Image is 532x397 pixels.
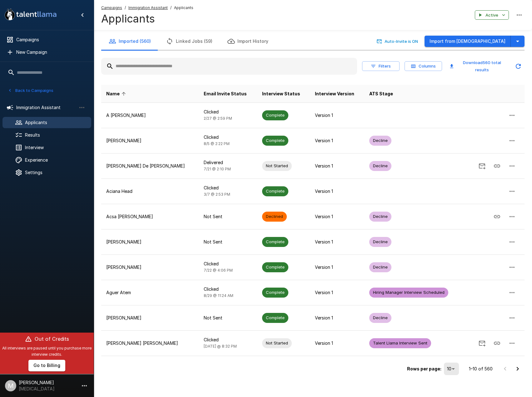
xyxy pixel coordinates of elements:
[369,90,393,98] span: ATS Stage
[315,315,359,321] p: Version 1
[106,315,194,321] p: [PERSON_NAME]
[315,214,359,220] p: Version 1
[315,289,359,296] p: Version 1
[475,340,490,345] span: Send Invitation
[204,134,252,140] p: Clicked
[204,261,252,267] p: Clicked
[475,163,490,168] span: Send Invitation
[106,264,194,270] p: [PERSON_NAME]
[490,214,505,219] span: Copy Interview Link
[204,90,247,98] span: Email Invite Status
[490,340,505,345] span: Copy Interview Link
[204,109,252,115] p: Clicked
[315,138,359,144] p: Version 1
[511,363,524,375] button: Go to next page
[262,214,287,219] span: Declined
[204,214,252,220] p: Not Sent
[362,61,400,71] button: Filters
[475,10,509,20] button: Active
[158,33,220,50] button: Linked Jobs (59)
[405,61,442,71] button: Columns
[106,163,194,169] p: [PERSON_NAME] De [PERSON_NAME]
[204,344,237,349] span: [DATE] @ 8:32 PM
[125,5,126,11] span: /
[262,163,292,169] span: Not Started
[220,33,276,50] button: Import History
[170,5,172,11] span: /
[106,112,194,118] p: A [PERSON_NAME]
[204,315,252,321] p: Not Sent
[369,138,391,143] span: Decline
[204,116,232,121] span: 2/27 @ 2:59 PM
[262,90,300,98] span: Interview Status
[204,337,252,343] p: Clicked
[128,5,168,10] u: Immigration Assistant
[262,188,288,194] span: Complete
[204,185,252,191] p: Clicked
[315,340,359,346] p: Version 1
[490,163,505,168] span: Copy Interview Link
[315,264,359,270] p: Version 1
[512,60,525,73] button: Updated Today - 8:25 AM
[204,268,233,273] span: 7/22 @ 4:06 PM
[407,366,441,372] p: Rows per page:
[369,264,391,270] span: Decline
[369,289,448,295] span: Hiring Manager Interview Scheduled
[106,214,194,220] p: Acsa [PERSON_NAME]
[101,12,193,25] h4: Applicants
[315,188,359,194] p: Version 1
[106,138,194,144] p: [PERSON_NAME]
[447,58,510,75] button: Download560 total results
[262,239,288,245] span: Complete
[469,366,493,372] p: 1–10 of 560
[262,264,288,270] span: Complete
[315,112,359,118] p: Version 1
[315,239,359,245] p: Version 1
[375,37,420,46] button: Auto-Invite is ON
[101,5,122,10] u: Campaigns
[262,112,288,118] span: Complete
[315,90,354,98] span: Interview Version
[262,315,288,321] span: Complete
[106,289,194,296] p: Aguer Atem
[315,163,359,169] p: Version 1
[204,239,252,245] p: Not Sent
[262,289,288,295] span: Complete
[262,340,292,346] span: Not Started
[369,163,391,169] span: Decline
[369,315,391,321] span: Decline
[101,33,158,50] button: Imported (560)
[425,36,511,47] button: Import from [DEMOGRAPHIC_DATA]
[106,188,194,194] p: Aciana Head
[204,293,233,298] span: 8/29 @ 11:24 AM
[106,90,128,98] span: Name
[204,286,252,292] p: Clicked
[369,239,391,245] span: Decline
[204,159,252,166] p: Delivered
[444,363,459,375] div: 10
[204,141,230,146] span: 8/5 @ 2:22 PM
[262,138,288,143] span: Complete
[369,214,391,219] span: Decline
[204,167,231,171] span: 7/21 @ 2:10 PM
[174,5,193,11] span: Applicants
[204,192,230,197] span: 3/7 @ 2:53 PM
[106,239,194,245] p: [PERSON_NAME]
[106,340,194,346] p: [PERSON_NAME] [PERSON_NAME]
[369,340,431,346] span: Talent Llama Interview Sent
